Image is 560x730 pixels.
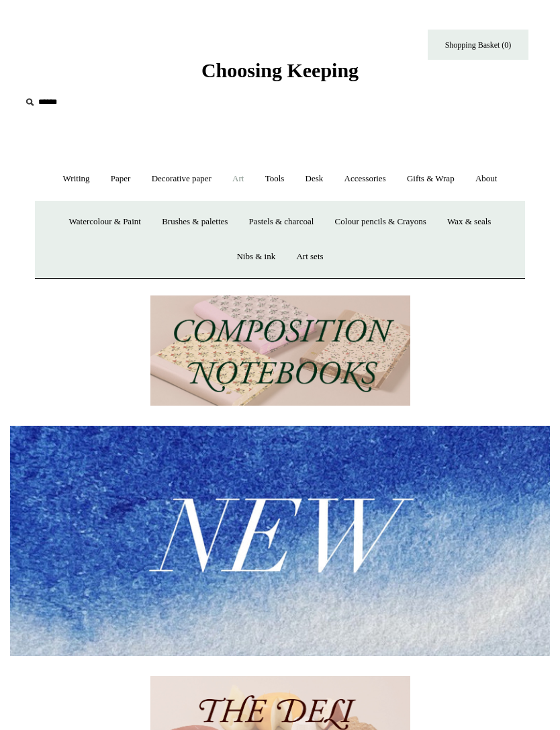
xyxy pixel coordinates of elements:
a: Colour pencils & Crayons [326,204,436,240]
a: Pastels & charcoal [240,204,324,240]
a: Accessories [335,161,395,197]
a: Nibs & ink [227,239,285,275]
a: Watercolour & Paint [60,204,150,240]
a: Desk [296,161,333,197]
img: New.jpg__PID:f73bdf93-380a-4a35-bcfe-7823039498e1 [10,426,550,655]
a: Choosing Keeping [201,70,359,79]
a: Paper [101,161,140,197]
a: Shopping Basket (0) [428,30,528,60]
a: Art [223,161,253,197]
a: Wax & seals [438,204,500,240]
a: About [466,161,507,197]
a: Art sets [287,239,332,275]
a: Decorative paper [142,161,221,197]
a: Tools [256,161,294,197]
a: Writing [54,161,99,197]
span: Choosing Keeping [201,59,359,81]
img: 202302 Composition ledgers.jpg__PID:69722ee6-fa44-49dd-a067-31375e5d54ec [150,295,410,406]
a: Brushes & palettes [152,204,237,240]
a: Gifts & Wrap [398,161,464,197]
